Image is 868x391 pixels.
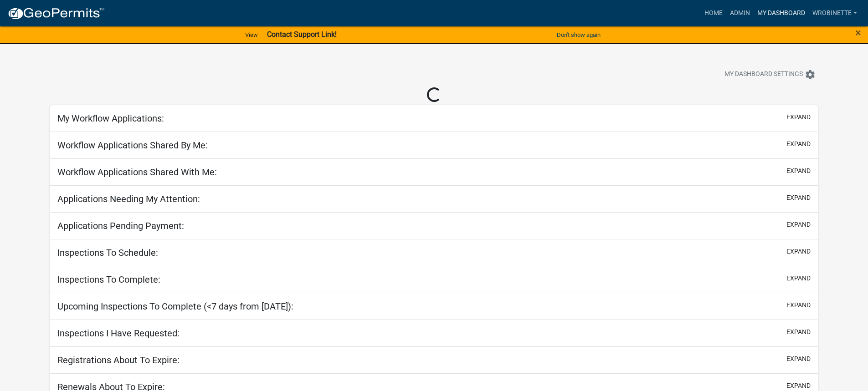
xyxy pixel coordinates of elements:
button: expand [786,381,811,391]
button: expand [786,112,811,122]
button: expand [786,274,811,283]
h5: Inspections To Complete: [57,274,160,285]
a: Admin [726,5,754,22]
button: My Dashboard Settingssettings [717,66,823,83]
h5: Workflow Applications Shared With Me: [57,167,217,178]
i: settings [805,69,816,80]
button: expand [786,193,811,203]
button: Don't show again [553,27,604,42]
a: wrobinette [809,5,861,22]
h5: Inspections To Schedule: [57,247,158,258]
a: My Dashboard [754,5,809,22]
h5: My Workflow Applications: [57,113,164,124]
h5: Applications Needing My Attention: [57,193,200,204]
button: expand [786,139,811,149]
span: My Dashboard Settings [724,69,803,80]
h5: Registrations About To Expire: [57,355,180,366]
button: expand [786,300,811,310]
a: View [241,27,262,42]
button: expand [786,220,811,229]
strong: Contact Support Link! [267,30,337,39]
button: expand [786,327,811,337]
h5: Inspections I Have Requested: [57,328,180,339]
h5: Applications Pending Payment: [57,220,184,231]
button: expand [786,247,811,256]
h5: Upcoming Inspections To Complete (<7 days from [DATE]): [57,301,293,312]
button: Close [855,27,861,38]
a: Home [701,5,726,22]
h5: Workflow Applications Shared By Me: [57,140,208,151]
button: expand [786,354,811,364]
span: × [855,26,861,39]
button: expand [786,166,811,176]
